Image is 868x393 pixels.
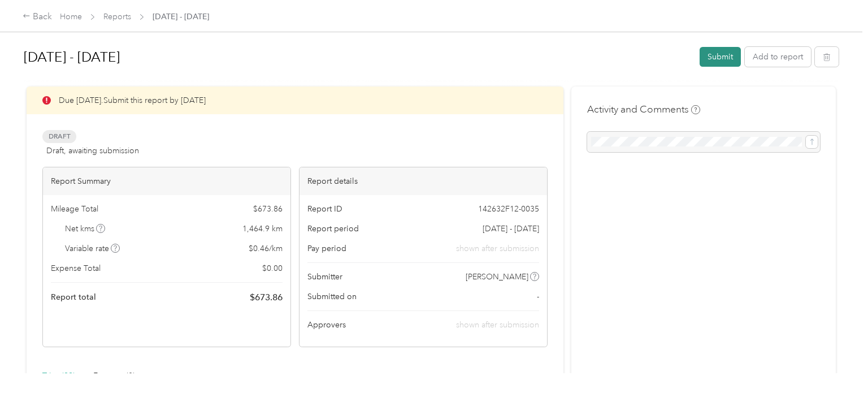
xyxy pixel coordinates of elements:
[587,102,700,116] h4: Activity and Comments
[745,47,811,67] button: Add to report
[307,271,342,283] span: Submitter
[253,203,283,215] span: $ 673.86
[262,262,283,274] span: $ 0.00
[483,223,539,235] span: [DATE] - [DATE]
[51,291,96,303] span: Report total
[51,262,101,274] span: Expense Total
[250,291,283,304] span: $ 673.86
[478,203,539,215] span: 142632F12-0035
[307,291,357,303] span: Submitted on
[43,167,290,195] div: Report Summary
[46,145,139,157] span: Draft, awaiting submission
[42,130,76,143] span: Draft
[242,223,283,235] span: 1,464.9 km
[300,167,547,195] div: Report details
[307,203,342,215] span: Report ID
[249,243,283,254] span: $ 0.46 / km
[93,370,135,382] div: Expense (0)
[103,12,131,21] a: Reports
[456,320,539,330] span: shown after submission
[27,87,563,114] div: Due [DATE]. Submit this report by [DATE]
[805,330,868,393] iframe: Everlance-gr Chat Button Frame
[42,370,75,382] div: Trips (88)
[307,319,346,331] span: Approvers
[466,271,528,283] span: [PERSON_NAME]
[456,243,539,254] span: shown after submission
[23,10,52,24] div: Back
[153,11,209,23] span: [DATE] - [DATE]
[51,203,98,215] span: Mileage Total
[307,243,346,254] span: Pay period
[65,243,120,254] span: Variable rate
[700,47,741,67] button: Submit
[307,223,359,235] span: Report period
[537,291,539,303] span: -
[60,12,82,21] a: Home
[65,223,106,235] span: Net kms
[24,44,692,71] h1: Aug 1 - 31, 2025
